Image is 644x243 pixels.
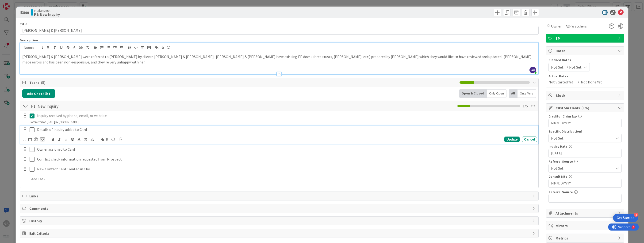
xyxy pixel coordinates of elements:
[556,223,616,228] span: Mirrors
[522,137,537,142] div: Cancel
[487,89,506,98] div: Only Open
[551,149,619,157] input: MM/DD/YYYY
[23,10,29,15] b: 599
[548,58,622,63] span: Planned Dates
[556,93,616,98] span: Block
[548,115,622,118] div: Creditor Claim Exp
[10,1,21,6] span: Support
[34,12,60,16] b: P1: New Inquiry
[556,235,616,241] span: Metrics
[41,80,45,85] span: ( 5 )
[548,74,622,79] span: Actual Dates
[548,190,573,194] label: Referral Source
[509,89,517,98] div: All
[29,193,530,199] span: Links
[29,102,135,110] input: Add Checklist...
[22,54,536,65] p: [PERSON_NAME] & [PERSON_NAME] were referred to [PERSON_NAME] by clients [PERSON_NAME] & [PERSON_N...
[548,130,622,133] div: Specific Distribution?
[29,231,530,236] span: Exit Criteria
[556,35,616,41] span: EP
[571,23,587,29] span: Watchers
[551,135,613,141] span: Not Set
[581,106,589,110] span: ( 1/6 )
[30,120,79,124] div: Completed on [DATE] by [PERSON_NAME]
[548,145,622,148] div: Inquiry Date
[29,218,530,224] span: History
[556,210,616,216] span: Attachments
[37,113,535,118] p: Inquiry received by phone, email, or website
[37,157,535,162] p: Conflict check information requested from Prospect
[20,22,27,26] label: Title
[37,166,535,172] p: New Contact Card Created in Clio
[634,213,638,217] div: 3
[34,9,60,12] span: Intake Desk
[551,165,613,171] span: Not Set
[548,79,573,85] span: Not Started Yet
[548,160,622,163] div: Referral Source
[20,38,38,42] span: Description
[37,127,535,132] p: Details of inquiry added to Card
[551,23,562,29] span: Owner
[22,89,55,98] button: Add Checklist
[459,89,487,98] div: Open & Closed
[529,67,536,73] span: GA
[551,179,619,187] input: MM/DD/YYYY
[556,48,616,54] span: Dates
[551,119,619,127] input: MM/DD/YYYY
[29,206,530,211] span: Comments
[37,147,535,152] p: Owner assigned to Card
[556,105,616,111] span: Custom Fields
[504,137,520,142] div: Update
[613,214,638,222] div: Open Get Started checklist, remaining modules: 3
[617,216,634,220] div: Get Started
[551,64,563,70] span: Not Set
[581,79,602,85] span: Not Done Yet
[24,2,26,6] div: 2
[29,80,457,85] span: Tasks
[517,89,536,98] div: Only Mine
[20,10,29,15] span: ID
[548,175,622,178] div: Consult Mtg
[569,64,582,70] span: Not Set
[523,103,528,109] span: 1 / 5
[20,26,539,35] input: type card name here...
